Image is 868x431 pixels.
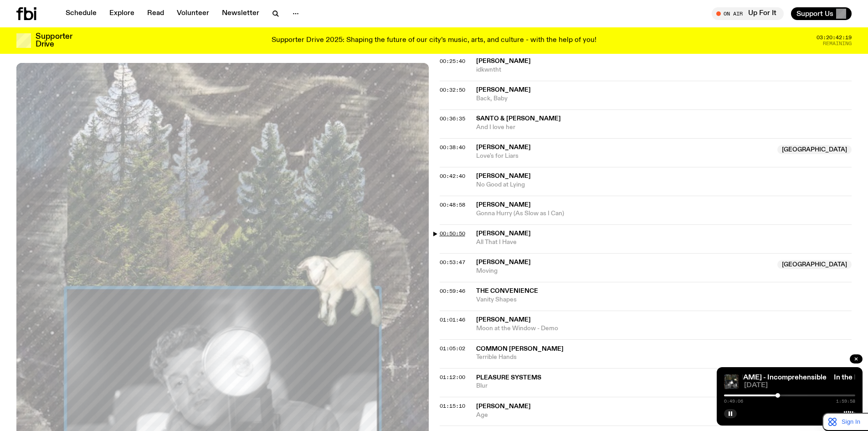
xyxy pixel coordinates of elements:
[60,7,102,20] a: Schedule
[476,209,852,218] span: Gonna Hurry (As Slow as I Can)
[476,374,541,381] span: Pleasure Systems
[440,402,465,410] span: 01:15:10
[476,259,531,265] span: [PERSON_NAME]
[791,7,852,20] button: Support Us
[724,399,743,404] span: 0:49:06
[440,144,465,151] span: 00:38:40
[476,238,852,247] span: All That I Have
[476,382,852,390] span: Blur
[640,374,827,381] a: In the Pines - With [PERSON_NAME] - Incomprehensible
[440,116,465,121] button: 00:36:35
[216,7,265,20] a: Newsletter
[476,87,531,93] span: [PERSON_NAME]
[440,374,465,381] span: 01:12:00
[777,145,852,154] span: [GEOGRAPHIC_DATA]
[476,181,852,189] span: No Good at Lying
[777,260,852,269] span: [GEOGRAPHIC_DATA]
[440,287,465,295] span: 00:59:46
[476,115,561,122] span: Santo & [PERSON_NAME]
[744,382,855,389] span: [DATE]
[440,345,465,352] span: 01:05:02
[476,230,531,237] span: [PERSON_NAME]
[476,58,531,64] span: [PERSON_NAME]
[476,123,852,132] span: And I love her
[476,66,852,74] span: idkwntht
[712,7,784,20] button: On AirUp For It
[476,324,852,333] span: Moon at the Window - Demo
[476,296,852,304] span: Vanity Shapes
[476,173,531,179] span: [PERSON_NAME]
[440,289,465,294] button: 00:59:46
[440,203,465,208] button: 00:48:58
[104,7,140,20] a: Explore
[476,267,772,275] span: Moving
[440,59,465,64] button: 00:25:40
[440,115,465,122] span: 00:36:35
[440,346,465,351] button: 01:05:02
[476,317,531,323] span: [PERSON_NAME]
[440,172,465,180] span: 00:42:40
[272,36,596,45] p: Supporter Drive 2025: Shaping the future of our city’s music, arts, and culture - with the help o...
[476,144,531,151] span: [PERSON_NAME]
[36,33,72,48] h3: Supporter Drive
[440,259,465,266] span: 00:53:47
[440,316,465,323] span: 01:01:46
[142,7,169,20] a: Read
[440,404,465,409] button: 01:15:10
[440,260,465,265] button: 00:53:47
[817,35,852,40] span: 03:20:42:19
[440,57,465,65] span: 00:25:40
[476,353,852,362] span: Terrible Hands
[440,86,465,93] span: 00:32:50
[836,399,855,404] span: 1:59:58
[440,145,465,150] button: 00:38:40
[796,10,833,18] span: Support Us
[440,317,465,322] button: 01:01:46
[476,94,852,103] span: Back, Baby
[476,403,531,410] span: [PERSON_NAME]
[171,7,215,20] a: Volunteer
[476,202,531,208] span: [PERSON_NAME]
[440,88,465,93] button: 00:32:50
[476,411,852,420] span: Age
[476,152,772,161] span: Love's for Liars
[440,375,465,380] button: 01:12:00
[440,231,465,236] button: 00:50:50
[823,41,852,46] span: Remaining
[440,201,465,208] span: 00:48:58
[476,288,538,294] span: The Convenience
[476,346,564,352] span: Common [PERSON_NAME]
[440,174,465,179] button: 00:42:40
[440,230,465,237] span: 00:50:50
